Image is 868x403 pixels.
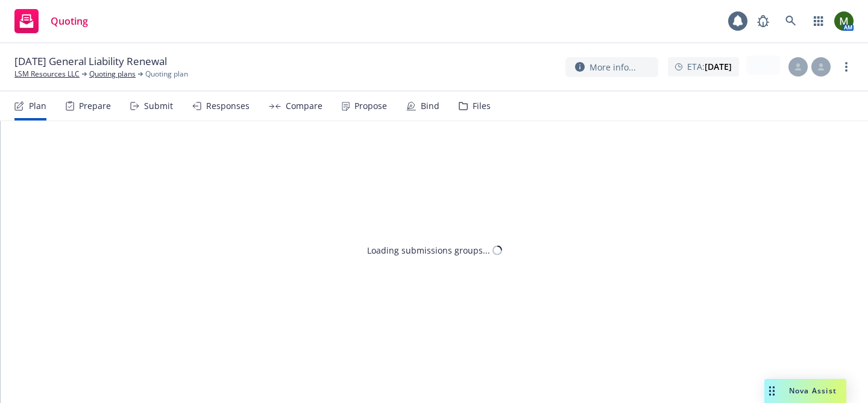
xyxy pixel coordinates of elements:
span: Quoting plan [145,69,188,80]
div: Bind [421,101,439,111]
span: Nova Assist [789,386,837,396]
span: ETA : [687,60,732,73]
span: [DATE] General Liability Renewal [14,54,167,69]
span: More info... [590,61,636,73]
div: Compare [286,101,322,111]
button: Nova Assist [764,379,846,403]
img: photo [834,11,854,31]
div: Propose [354,101,387,111]
a: Report a Bug [751,9,775,33]
div: Prepare [79,101,111,111]
button: More info... [565,57,658,77]
div: Responses [206,101,250,111]
div: Loading submissions groups... [367,244,490,257]
div: Drag to move [764,379,779,403]
div: Submit [144,101,173,111]
a: Quoting [10,4,93,38]
a: more [839,60,854,74]
strong: [DATE] [705,61,732,72]
a: Search [779,9,803,33]
div: Files [473,101,491,111]
a: Switch app [807,9,831,33]
a: LSM Resources LLC [14,69,80,80]
div: Plan [29,101,46,111]
span: Quoting [51,16,88,26]
a: Quoting plans [89,69,136,80]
